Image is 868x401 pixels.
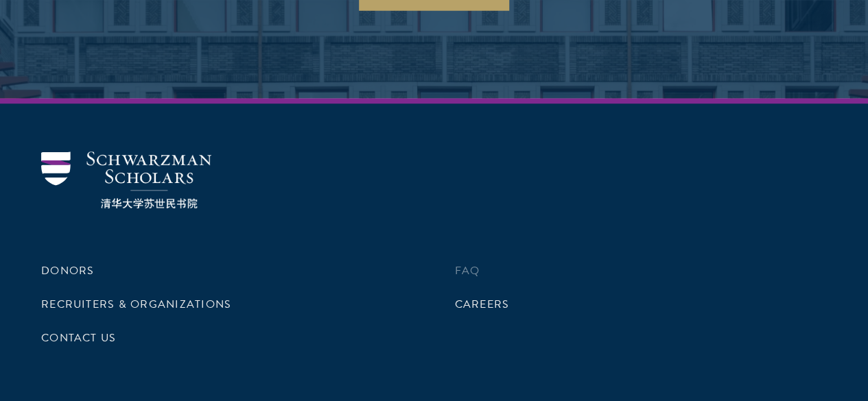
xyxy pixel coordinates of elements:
[41,296,231,313] a: Recruiters & Organizations
[455,296,510,313] a: Careers
[41,330,116,346] a: Contact Us
[455,263,480,279] a: FAQ
[41,151,211,208] img: Schwarzman Scholars
[41,263,94,279] a: Donors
